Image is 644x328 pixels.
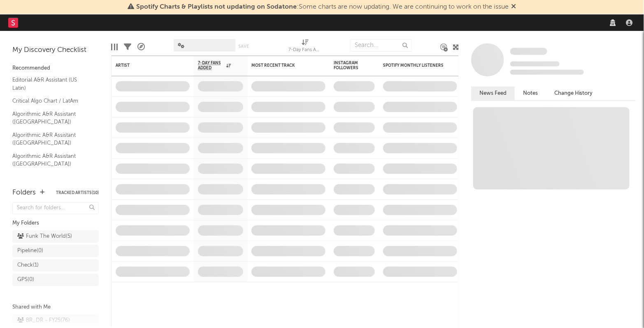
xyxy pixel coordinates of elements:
div: Edit Columns [111,35,118,59]
div: BR_DR - FY25 ( 76 ) [17,316,70,326]
div: Filters [124,35,131,59]
span: 7-Day Fans Added [198,61,224,70]
input: Search... [350,39,412,52]
div: A&R Pipeline [137,35,145,59]
button: Notes [515,87,546,100]
div: Shared with Me [12,302,99,312]
span: : Some charts are now updating. We are continuing to work on the issue [137,4,509,10]
div: Spotify Monthly Listeners [383,63,445,68]
button: News Feed [471,87,515,100]
a: Funk The World(5) [12,230,99,243]
button: Tracked Artists(10) [56,191,99,195]
span: Dismiss [511,4,516,10]
div: Instagram Followers [334,61,363,70]
a: Some Artist [510,47,547,56]
div: Most Recent Track [251,63,313,68]
span: Spotify Charts & Playlists not updating on Sodatone [137,4,297,10]
a: GPS(0) [12,274,99,286]
a: Check(1) [12,259,99,272]
span: Tracking Since: [DATE] [510,61,560,66]
a: Algorithmic A&R Assistant ([GEOGRAPHIC_DATA]) [12,131,91,148]
div: GPS ( 0 ) [17,275,34,285]
a: Algorithmic A&R Assistant ([GEOGRAPHIC_DATA]) [12,152,91,169]
span: 0 fans last week [510,70,584,75]
a: Pipeline(0) [12,245,99,257]
div: Recommended [12,63,99,73]
div: My Folders [12,218,99,228]
div: 7-Day Fans Added (7-Day Fans Added) [289,35,322,59]
div: Folders [12,188,36,198]
div: My Discovery Checklist [12,45,99,55]
input: Search for folders... [12,202,99,214]
span: Some Artist [510,48,547,55]
div: Check ( 1 ) [17,260,39,270]
div: Artist [116,63,177,68]
div: 7-Day Fans Added (7-Day Fans Added) [289,45,322,55]
a: Editorial A&R Assistant (US Latin) [12,75,91,92]
div: Funk The World ( 5 ) [17,232,72,241]
a: Critical Algo Chart / LatAm [12,96,91,105]
button: Save [238,44,249,49]
div: Pipeline ( 0 ) [17,246,43,256]
button: Change History [546,87,601,100]
a: Algorithmic A&R Assistant ([GEOGRAPHIC_DATA]) [12,173,91,190]
a: Algorithmic A&R Assistant ([GEOGRAPHIC_DATA]) [12,110,91,127]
